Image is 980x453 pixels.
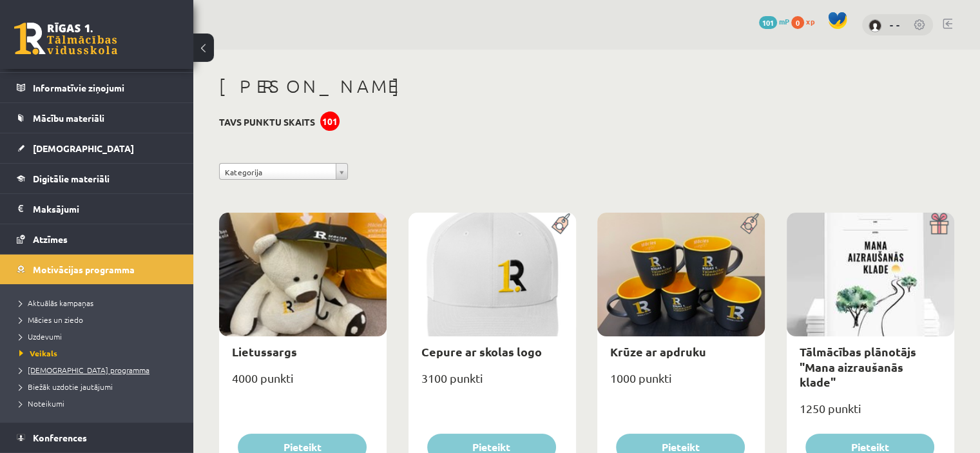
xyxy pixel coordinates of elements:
span: Motivācijas programma [33,264,135,275]
a: Lietussargs [232,344,297,359]
a: Konferences [17,423,177,452]
span: Mācību materiāli [33,112,104,124]
span: Mācies un ziedo [19,314,83,325]
a: Tālmācības plānotājs "Mana aizraušanās klade" [800,344,916,389]
span: [DEMOGRAPHIC_DATA] programma [19,365,149,375]
a: Noteikumi [19,398,180,409]
span: Aktuālās kampaņas [19,298,93,308]
a: [DEMOGRAPHIC_DATA] programma [19,364,180,376]
h1: [PERSON_NAME] [219,75,954,97]
img: Populāra prece [547,213,576,235]
span: xp [806,16,814,26]
a: Cepure ar skolas logo [421,344,542,359]
span: mP [779,16,789,26]
a: Biežāk uzdotie jautājumi [19,381,180,392]
span: Biežāk uzdotie jautājumi [19,381,113,392]
a: Krūze ar apdruku [610,344,706,359]
span: Veikals [19,348,57,358]
a: Atzīmes [17,224,177,254]
a: 101 mP [759,16,789,26]
div: 101 [320,111,340,131]
div: 3100 punkti [408,367,576,400]
img: - - [869,19,881,32]
span: 101 [759,16,777,29]
legend: Informatīvie ziņojumi [33,73,177,102]
a: Informatīvie ziņojumi [17,73,177,102]
a: Mācību materiāli [17,103,177,133]
a: Kategorija [219,163,348,180]
a: Mācies un ziedo [19,314,180,325]
a: Uzdevumi [19,331,180,342]
span: 0 [791,16,804,29]
span: [DEMOGRAPHIC_DATA] [33,142,134,154]
img: Dāvana ar pārsteigumu [925,213,954,235]
h3: Tavs punktu skaits [219,117,315,128]
div: 4000 punkti [219,367,387,400]
div: 1000 punkti [597,367,765,400]
a: Aktuālās kampaņas [19,297,180,309]
span: Kategorija [225,164,331,180]
a: - - [890,18,900,31]
span: Atzīmes [33,233,68,245]
a: Veikals [19,347,180,359]
span: Digitālie materiāli [33,173,110,184]
span: Noteikumi [19,398,64,409]
span: Konferences [33,432,87,443]
legend: Maksājumi [33,194,177,224]
a: Motivācijas programma [17,255,177,284]
img: Populāra prece [736,213,765,235]
a: Digitālie materiāli [17,164,177,193]
div: 1250 punkti [787,398,954,430]
a: [DEMOGRAPHIC_DATA] [17,133,177,163]
a: Rīgas 1. Tālmācības vidusskola [14,23,117,55]
a: 0 xp [791,16,821,26]
a: Maksājumi [17,194,177,224]
span: Uzdevumi [19,331,62,342]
